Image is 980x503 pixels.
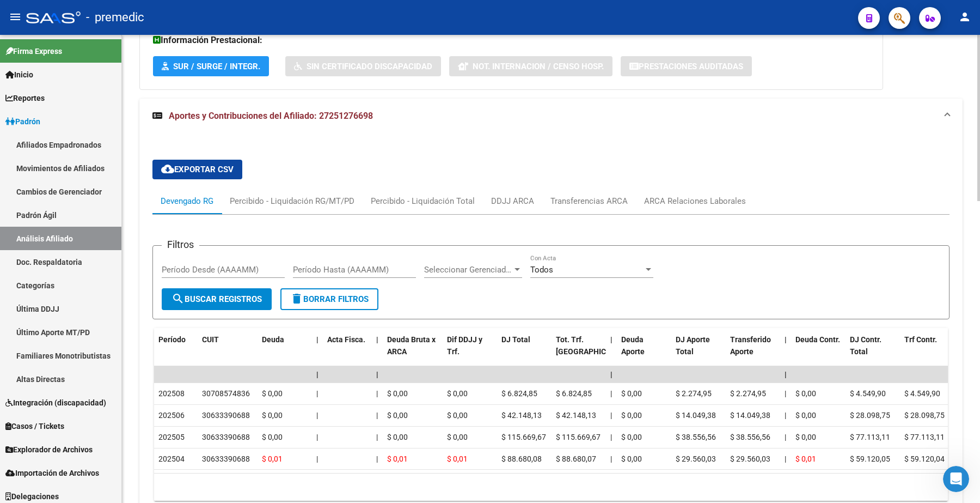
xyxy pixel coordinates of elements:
span: $ 0,00 [447,411,468,420]
span: $ 88.680,07 [556,454,596,463]
span: Sin Certificado Discapacidad [307,62,432,71]
span: Dif DDJJ y Trf. [447,335,482,356]
datatable-header-cell: Deuda Aporte [617,328,671,376]
span: Todos [530,265,553,275]
span: Firma Express [5,45,62,57]
span: | [316,370,318,379]
span: | [610,389,612,398]
button: Not. Internacion / Censo Hosp. [449,56,612,76]
span: $ 0,01 [795,454,816,463]
span: | [785,454,786,463]
span: $ 59.120,05 [850,454,890,463]
span: | [785,335,787,344]
span: $ 2.274,95 [676,389,712,398]
span: Casos / Tickets [5,420,64,432]
span: $ 0,00 [387,411,408,420]
span: $ 29.560,03 [730,454,770,463]
button: Prestaciones Auditadas [621,56,752,76]
button: SUR / SURGE / INTEGR. [153,56,269,76]
span: $ 4.549,90 [904,389,940,398]
span: Exportar CSV [161,165,234,174]
span: $ 115.669,67 [556,433,601,441]
datatable-header-cell: | [606,328,617,376]
datatable-header-cell: | [312,328,323,376]
span: - premedic [86,5,144,29]
div: Devengado RG [161,195,213,207]
div: DDJJ ARCA [491,195,534,207]
span: Tot. Trf. [GEOGRAPHIC_DATA] [556,335,630,356]
span: $ 77.113,11 [904,433,945,441]
span: $ 28.098,75 [850,411,890,420]
span: $ 29.560,03 [676,454,716,463]
span: Deuda [262,335,284,344]
span: $ 38.556,56 [730,433,770,441]
span: Inicio [5,69,33,81]
span: $ 115.669,67 [501,433,546,441]
div: 30708574836 [202,387,250,400]
datatable-header-cell: Tot. Trf. Bruto [552,328,606,376]
datatable-header-cell: Período [154,328,198,376]
span: Buscar Registros [171,294,262,304]
span: 202505 [158,433,185,441]
span: Integración (discapacidad) [5,397,106,409]
span: | [376,454,378,463]
span: 202506 [158,411,185,420]
div: Percibido - Liquidación RG/MT/PD [230,195,354,207]
span: | [316,454,318,463]
span: | [376,389,378,398]
span: $ 42.148,13 [556,411,596,420]
span: $ 0,00 [262,433,283,441]
span: $ 6.824,85 [501,389,537,398]
span: | [785,411,786,420]
span: | [376,411,378,420]
datatable-header-cell: | [780,328,791,376]
div: 30633390688 [202,431,250,444]
datatable-header-cell: Transferido Aporte [726,328,780,376]
datatable-header-cell: DJ Aporte Total [671,328,726,376]
span: $ 0,00 [795,433,816,441]
span: Not. Internacion / Censo Hosp. [473,62,604,71]
datatable-header-cell: Deuda Bruta x ARCA [383,328,443,376]
span: | [610,370,612,379]
span: Acta Fisca. [327,335,365,344]
span: $ 0,00 [387,433,408,441]
span: Deuda Bruta x ARCA [387,335,436,356]
div: 30633390688 [202,409,250,422]
div: Percibido - Liquidación Total [371,195,475,207]
span: Prestaciones Auditadas [639,62,743,71]
span: $ 77.113,11 [850,433,890,441]
span: Deuda Contr. [795,335,840,344]
button: Borrar Filtros [280,288,378,310]
span: | [785,433,786,441]
datatable-header-cell: Trf Contr. [900,328,954,376]
span: Importación de Archivos [5,467,99,479]
span: DJ Contr. Total [850,335,881,356]
span: | [316,433,318,441]
span: $ 42.148,13 [501,411,542,420]
span: $ 6.824,85 [556,389,592,398]
h3: Filtros [162,237,199,252]
datatable-header-cell: Deuda [258,328,312,376]
span: 202508 [158,389,185,398]
span: Período [158,335,186,344]
span: Seleccionar Gerenciador [424,265,512,275]
span: Aportes y Contribuciones del Afiliado: 27251276698 [169,111,373,121]
span: $ 0,01 [387,454,408,463]
span: $ 2.274,95 [730,389,766,398]
mat-icon: person [958,10,971,23]
span: Explorador de Archivos [5,444,93,456]
span: Padrón [5,116,40,128]
span: Borrar Filtros [290,294,369,304]
span: $ 0,00 [621,411,642,420]
span: | [316,335,318,344]
span: | [610,411,612,420]
datatable-header-cell: DJ Total [497,328,552,376]
span: | [785,370,787,379]
datatable-header-cell: CUIT [198,328,258,376]
span: $ 0,00 [795,411,816,420]
span: SUR / SURGE / INTEGR. [173,62,260,71]
span: $ 38.556,56 [676,433,716,441]
span: | [610,433,612,441]
span: $ 0,00 [621,454,642,463]
span: 202504 [158,454,185,463]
